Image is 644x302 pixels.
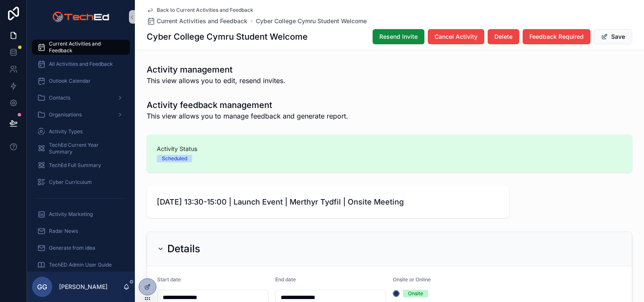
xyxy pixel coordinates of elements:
a: Cyber Curriculum [32,175,130,190]
span: Generate from idea [49,245,95,251]
h1: Activity management [147,64,285,75]
span: Radar News [49,228,78,235]
span: This view allows you to edit, resend invites. [147,75,285,86]
a: Cyber College Cymru Student Welcome [256,17,367,25]
a: Contacts [32,90,130,105]
span: This view allows you to manage feedback and generate report. [147,111,348,121]
a: Organisations [32,107,130,122]
button: Delete [488,29,519,44]
div: scrollable content [27,34,135,272]
span: Current Activities and Feedback [157,17,247,25]
a: Back to Current Activities and Feedback [147,7,253,13]
div: Onsite [408,290,423,297]
span: Current Activities and Feedback [49,40,121,54]
img: App logo [52,10,109,24]
span: Activity Marketing [49,211,93,218]
a: All Activities and Feedback [32,57,130,72]
a: TechEd Full Summary [32,158,130,173]
button: Resend Invite [373,29,424,44]
button: Cancel Activity [428,29,484,44]
a: TechEd Current Year Summary [32,141,130,156]
span: Organisations [49,111,82,118]
span: TechEd Current Year Summary [49,142,121,155]
span: [DATE] 13:30-15:00 | Launch Event | Merthyr Tydfil | Onsite Meeting [157,196,499,208]
span: GG [37,282,47,292]
span: All Activities and Feedback [49,61,113,67]
span: Delete [494,32,513,41]
span: Resend Invite [379,32,418,41]
span: Start date [157,276,181,283]
span: Back to Current Activities and Feedback [157,7,253,13]
span: TechEd Full Summary [49,162,101,169]
h1: Activity feedback management [147,99,348,111]
button: Feedback Required [523,29,590,44]
a: TechED Admin User Guide [32,257,130,272]
button: Save [594,29,632,44]
h1: Cyber College Cymru Student Welcome [147,31,308,43]
h2: Details [167,242,200,256]
a: Current Activities and Feedback [147,17,247,25]
a: Current Activities and Feedback [32,40,130,55]
a: Outlook Calendar [32,73,130,89]
span: Activity Types [49,128,83,135]
p: [PERSON_NAME] [59,283,107,291]
a: Generate from idea [32,240,130,256]
span: Feedback Required [529,32,584,41]
span: Activity Status [157,145,622,153]
span: Cyber Curriculum [49,179,92,186]
span: Onsite or Online [393,276,431,283]
a: Activity Types [32,124,130,139]
a: Radar News [32,224,130,239]
span: TechED Admin User Guide [49,262,112,268]
span: Contacts [49,94,70,101]
a: Activity Marketing [32,207,130,222]
span: Outlook Calendar [49,78,91,84]
span: Cancel Activity [435,32,478,41]
span: End date [275,276,296,283]
div: Scheduled [162,155,187,162]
